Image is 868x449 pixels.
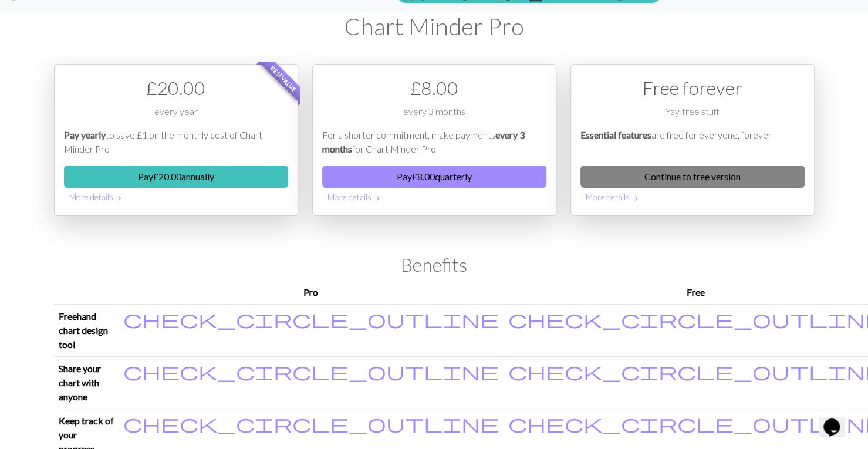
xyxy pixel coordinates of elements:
p: are free for everyone, forever [580,128,805,156]
em: every 3 months [322,129,525,154]
th: Pro [119,281,504,305]
span: check_circle_outline [123,412,499,434]
p: For a shorter commitment, make payments for Chart Minder Pro [322,128,546,156]
p: Freehand chart design tool [59,309,114,352]
div: every year [64,104,288,128]
div: Free option [570,64,815,216]
div: Payment option 1 [54,64,298,216]
h2: Benefits [54,254,815,276]
h1: Chart Minder Pro [54,12,815,40]
div: £ 20.00 [64,74,288,102]
p: to save £1 on the monthly cost of Chart Minder Pro [64,128,288,156]
button: More details [322,188,546,206]
button: Pay£8.00quarterly [322,166,546,188]
button: More details [580,188,805,206]
span: chevron_right [373,193,383,204]
i: Included [123,309,499,328]
div: every 3 months [322,104,546,128]
div: £ 8.00 [322,74,546,102]
div: Free forever [580,74,805,102]
em: Essential features [580,129,651,140]
p: Share your chart with anyone [59,362,114,404]
iframe: chat widget [819,402,856,437]
div: Yay, free stuff [580,104,805,128]
span: check_circle_outline [123,360,499,382]
span: Best value [258,54,308,104]
div: Payment option 2 [312,64,556,216]
span: chevron_right [115,193,124,204]
span: check_circle_outline [123,308,499,330]
a: Continue to free version [580,166,805,188]
em: Pay yearly [64,129,106,140]
button: Pay£20.00annually [64,166,288,188]
span: chevron_right [631,193,641,204]
i: Included [123,362,499,380]
i: Included [123,414,499,433]
button: More details [64,188,288,206]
